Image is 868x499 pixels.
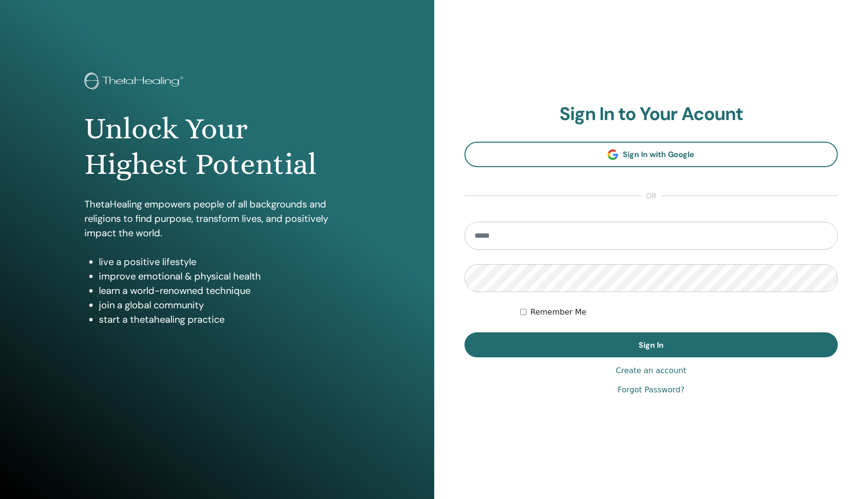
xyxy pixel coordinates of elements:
p: ThetaHealing empowers people of all backgrounds and religions to find purpose, transform lives, a... [84,197,350,240]
div: Keep me authenticated indefinitely or until I manually logout [520,306,838,318]
a: Create an account [616,365,686,377]
span: Sign In [639,340,664,350]
li: learn a world-renowned technique [99,283,350,298]
span: or [641,190,661,202]
li: improve emotional & physical health [99,269,350,283]
h1: Unlock Your Highest Potential [84,111,350,183]
a: Forgot Password? [618,384,684,396]
a: Sign In with Google [464,142,838,167]
li: live a positive lifestyle [99,255,350,269]
label: Remember Me [530,306,586,318]
span: Sign In with Google [623,149,694,159]
li: start a thetahealing practice [99,312,350,327]
button: Sign In [464,332,838,357]
h2: Sign In to Your Acount [464,103,838,125]
li: join a global community [99,298,350,312]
